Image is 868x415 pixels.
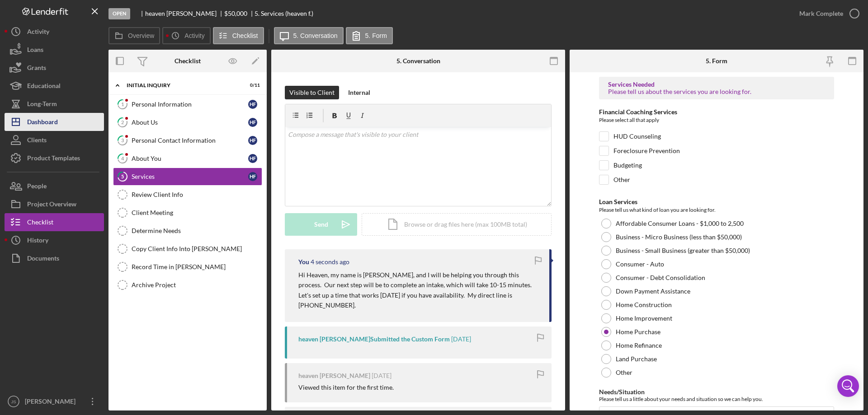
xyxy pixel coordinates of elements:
[232,32,258,39] label: Checklist
[244,83,260,88] div: 0 / 11
[27,95,57,115] div: Long-Term
[365,32,387,39] label: 5. Form
[27,195,76,215] div: Project Overview
[5,213,104,231] a: Checklist
[108,8,130,19] div: Open
[616,220,744,227] label: Affordable Consumer Loans - $1,000 to 2,500
[27,249,59,270] div: Documents
[132,227,262,234] div: Determine Needs
[298,336,450,343] div: heaven [PERSON_NAME] Submitted the Custom Form
[132,173,248,180] div: Services
[613,146,680,155] label: Foreclosure Prevention
[613,161,642,170] label: Budgeting
[27,59,46,79] div: Grants
[121,137,124,143] tspan: 3
[5,195,104,213] a: Project Overview
[285,86,339,99] button: Visible to Client
[613,175,630,184] label: Other
[113,222,262,240] a: Determine Needs
[293,32,338,39] label: 5. Conversation
[616,301,672,308] label: Home Construction
[132,209,262,216] div: Client Meeting
[248,154,257,163] div: h f
[248,100,257,109] div: h f
[396,57,440,65] div: 5. Conversation
[616,274,705,281] label: Consumer - Debt Consolidation
[706,57,727,65] div: 5. Form
[113,258,262,276] a: Record Time in [PERSON_NAME]
[5,41,104,59] button: Loans
[248,136,257,145] div: h f
[175,57,201,65] div: Checklist
[344,86,375,99] button: Internal
[599,198,834,205] div: Loan Services
[27,77,61,97] div: Educational
[274,27,344,44] button: 5. Conversation
[616,342,662,349] label: Home Refinance
[213,27,264,44] button: Checklist
[5,249,104,267] button: Documents
[132,245,262,252] div: Copy Client Info Into [PERSON_NAME]
[613,132,661,141] label: HUD Counseling
[121,155,124,161] tspan: 4
[113,95,262,113] a: 1Personal Informationhf
[451,336,471,343] time: 2025-09-25 00:34
[599,205,834,214] div: Please tell us what kind of loan you are looking for.
[5,77,104,95] button: Educational
[599,388,645,396] label: Needs/Situation
[372,372,392,379] time: 2025-09-25 00:33
[298,258,309,266] div: You
[616,233,742,241] label: Business - Micro Business (less than $50,000)
[27,213,53,233] div: Checklist
[113,113,262,131] a: 2About Ushf
[113,186,262,204] a: Review Client Info
[616,247,750,254] label: Business - Small Business (greater than $50,000)
[132,101,248,108] div: Personal Information
[599,396,834,402] div: Please tell us a little about your needs and situation so we can help you.
[298,372,370,379] div: heaven [PERSON_NAME]
[23,392,81,413] div: [PERSON_NAME]
[121,173,124,179] tspan: 5
[27,23,49,43] div: Activity
[5,59,104,77] button: Grants
[346,27,393,44] button: 5. Form
[616,261,664,268] label: Consumer - Auto
[289,86,335,99] div: Visible to Client
[5,149,104,167] a: Product Templates
[132,263,262,270] div: Record Time in [PERSON_NAME]
[298,270,540,311] p: Hi Heaven, my name is [PERSON_NAME], and I will be helping you through this process. Our next ste...
[121,101,124,107] tspan: 1
[298,384,394,391] div: Viewed this item for the first time.
[616,328,660,336] label: Home Purchase
[608,81,825,88] div: Services Needed
[348,86,370,99] div: Internal
[616,369,632,376] label: Other
[5,23,104,41] button: Activity
[27,41,43,61] div: Loans
[113,276,262,294] a: Archive Project
[5,177,104,195] a: People
[224,9,247,17] span: $50,000
[616,315,672,322] label: Home Improvement
[162,27,210,44] button: Activity
[145,10,224,17] div: heaven [PERSON_NAME]
[5,392,104,410] button: JS[PERSON_NAME]
[837,375,859,397] div: Open Intercom Messenger
[128,32,154,39] label: Overview
[311,258,349,266] time: 2025-10-01 21:39
[27,231,48,252] div: History
[121,119,124,125] tspan: 2
[5,231,104,249] button: History
[608,88,825,95] div: Please tell us about the services you are looking for.
[127,83,237,88] div: Initial Inquiry
[132,191,262,198] div: Review Client Info
[113,240,262,258] a: Copy Client Info Into [PERSON_NAME]
[616,288,690,295] label: Down Payment Assistance
[5,95,104,113] button: Long-Term
[255,10,313,17] div: 5. Services (heaven f.)
[5,113,104,131] button: Dashboard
